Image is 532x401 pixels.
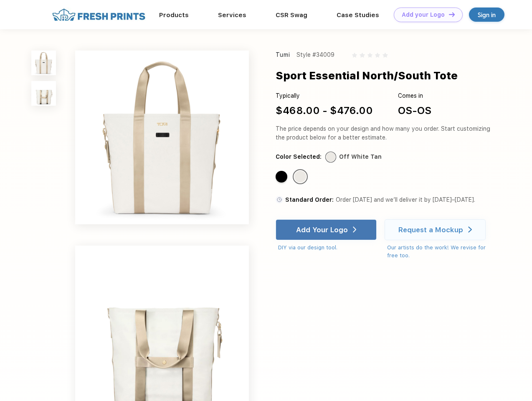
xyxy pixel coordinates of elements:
div: $468.00 - $476.00 [276,103,373,118]
img: white arrow [468,226,472,233]
div: Sport Essential North/South Tote [276,68,458,84]
img: gray_star.svg [367,53,372,58]
div: OS-OS [398,103,431,118]
div: DIY via our design tool. [278,244,377,252]
div: Black [276,171,287,183]
img: func=resize&h=100 [31,81,56,106]
div: Request a Mockup [398,226,463,234]
div: The price depends on your design and how many you order. Start customizing the product below for ... [276,124,494,142]
div: Off White Tan [339,152,382,161]
img: white arrow [353,226,357,233]
img: func=resize&h=100 [31,51,56,75]
img: fo%20logo%202.webp [50,8,148,22]
span: Standard Order: [285,196,334,203]
div: Add your Logo [402,11,445,18]
img: gray_star.svg [383,53,388,58]
span: Order [DATE] and we’ll deliver it by [DATE]–[DATE]. [336,196,475,203]
div: Our artists do the work! We revise for free too. [387,244,494,260]
a: Sign in [469,8,504,22]
div: Sign in [478,10,496,20]
img: gray_star.svg [375,53,380,58]
img: gray_star.svg [360,53,365,58]
img: func=resize&h=640 [75,51,249,224]
div: Off White Tan [294,171,306,183]
a: Products [159,11,189,19]
img: gray_star.svg [352,53,357,58]
img: standard order [276,196,283,203]
div: Tumi [276,51,291,59]
div: Style #34009 [296,51,334,59]
img: DT [449,12,455,17]
div: Typically [276,91,373,100]
div: Comes in [398,91,431,100]
div: Add Your Logo [296,226,348,234]
div: Color Selected: [276,152,322,161]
